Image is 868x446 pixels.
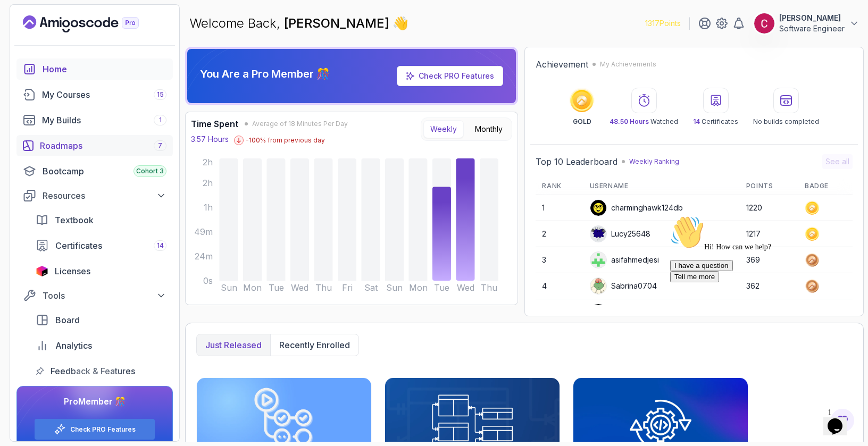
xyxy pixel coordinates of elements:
[203,178,213,188] tspan: 2h
[590,278,606,294] img: default monster avatar
[779,23,845,34] p: Software Engineer
[279,339,350,351] p: Recently enrolled
[29,360,173,382] a: feedback
[29,335,173,356] a: analytics
[43,289,166,302] div: Tools
[55,339,92,352] span: Analytics
[203,157,213,167] tspan: 2h
[693,117,738,126] p: Certificates
[42,114,166,127] div: My Builds
[29,235,173,256] a: certificates
[191,117,238,130] h3: Time Spent
[195,251,213,262] tspan: 24m
[536,155,617,168] h2: Top 10 Leaderboard
[270,334,358,356] button: Recently enrolled
[55,314,80,326] span: Board
[536,58,588,71] h2: Achievement
[246,136,325,145] p: -100 % from previous day
[243,282,262,293] tspan: Mon
[629,157,679,166] p: Weekly Ranking
[16,135,173,156] a: roadmaps
[16,58,173,80] a: home
[29,260,173,282] a: licenses
[16,161,173,182] a: bootcamp
[16,84,173,105] a: courses
[740,178,798,195] th: Points
[573,117,591,126] p: GOLD
[29,209,173,231] a: textbook
[315,282,332,293] tspan: Thu
[364,282,378,293] tspan: Sat
[536,178,583,195] th: Rank
[204,202,213,213] tspan: 1h
[536,247,583,273] td: 3
[610,117,649,125] span: 48.50 Hours
[590,277,657,294] div: Sabrina0704
[158,141,162,150] span: 7
[70,425,136,434] a: Check PRO Features
[753,117,819,126] p: No builds completed
[645,18,681,29] p: 1317 Points
[423,120,464,138] button: Weekly
[269,282,284,293] tspan: Tue
[16,286,173,305] button: Tools
[590,304,606,320] img: user profile image
[4,60,53,71] button: Tell me more
[779,13,845,23] p: [PERSON_NAME]
[29,309,173,331] a: board
[481,282,497,293] tspan: Thu
[40,139,166,152] div: Roadmaps
[284,15,393,31] span: [PERSON_NAME]
[291,282,308,293] tspan: Wed
[197,334,270,356] button: Just released
[590,252,606,268] img: user profile image
[600,60,656,69] p: My Achievements
[536,273,583,299] td: 4
[36,266,48,276] img: jetbrains icon
[16,110,173,131] a: builds
[55,239,102,252] span: Certificates
[740,195,798,221] td: 1220
[386,282,403,293] tspan: Sun
[798,178,853,195] th: Badge
[393,15,409,32] span: 👋
[590,304,648,321] div: VankataSz
[610,117,678,126] p: Watched
[221,282,237,293] tspan: Sun
[34,418,155,440] button: Check PRO Features
[4,49,67,60] button: I have a question
[457,282,474,293] tspan: Wed
[55,214,94,226] span: Textbook
[194,226,213,237] tspan: 49m
[23,15,163,32] a: Landing page
[191,134,229,145] p: 3.57 Hours
[590,200,606,216] img: user profile image
[419,71,494,80] a: Check PRO Features
[583,178,740,195] th: Username
[157,90,164,99] span: 15
[159,116,162,124] span: 1
[42,88,166,101] div: My Courses
[4,32,105,40] span: Hi! How can we help?
[342,282,353,293] tspan: Fri
[189,15,408,32] p: Welcome Back,
[536,221,583,247] td: 2
[434,282,449,293] tspan: Tue
[55,265,90,277] span: Licenses
[409,282,428,293] tspan: Mon
[4,4,38,38] img: :wave:
[157,241,164,250] span: 14
[43,165,166,178] div: Bootcamp
[200,66,330,81] p: You Are a Pro Member 🎊
[397,66,503,86] a: Check PRO Features
[4,4,196,71] div: 👋Hi! How can we help?I have a questionTell me more
[754,13,859,34] button: user profile image[PERSON_NAME]Software Engineer
[590,251,659,268] div: asifahmedjesi
[590,225,650,242] div: Lucy25648
[693,117,700,125] span: 14
[51,365,135,377] span: Feedback & Features
[43,189,166,202] div: Resources
[590,199,683,216] div: charminghawk124db
[136,167,164,175] span: Cohort 3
